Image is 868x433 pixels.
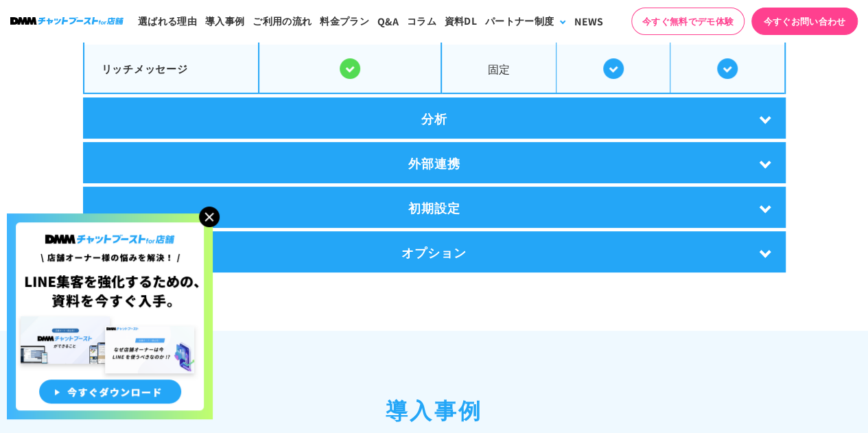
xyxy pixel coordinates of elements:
[83,231,786,272] div: オプション
[83,97,786,139] div: 分析
[631,8,744,35] a: 今すぐ無料でデモ体験
[83,142,786,183] div: 外部連携
[7,213,213,419] img: 店舗オーナー様の悩みを解決!LINE集客を狂化するための資料を今すぐ入手!
[102,61,242,77] p: リッチメッセージ
[10,17,124,25] img: ロゴ
[751,8,858,35] a: 今すぐお問い合わせ
[485,14,554,28] div: パートナー制度
[23,393,846,425] h2: 導入事例
[7,213,213,230] a: 店舗オーナー様の悩みを解決!LINE集客を狂化するための資料を今すぐ入手!
[83,187,786,228] div: 初期設定
[442,47,556,91] span: 固定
